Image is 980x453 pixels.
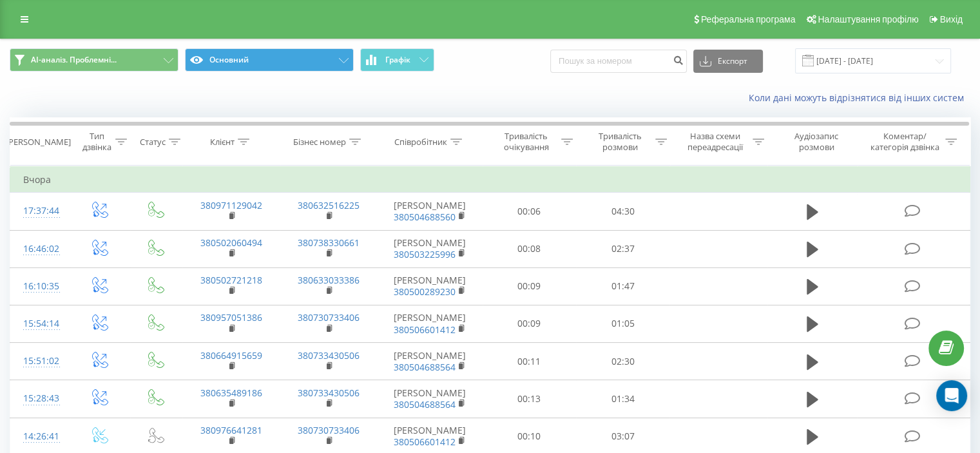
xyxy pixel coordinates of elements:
[298,387,360,399] a: 380733430506
[483,343,576,380] td: 00:11
[483,380,576,418] td: 00:13
[940,14,963,24] span: Вихід
[6,137,71,148] div: [PERSON_NAME]
[682,131,749,153] div: Назва схеми переадресації
[483,230,576,267] td: 00:08
[23,274,57,299] div: 16:10:35
[298,274,360,286] a: 380633033386
[394,361,456,373] a: 380504688564
[483,305,576,342] td: 00:09
[23,236,57,262] div: 16:46:02
[378,230,483,267] td: [PERSON_NAME]
[23,198,57,224] div: 17:37:44
[298,236,360,249] a: 380738330661
[200,349,262,361] a: 380664915659
[210,137,235,148] div: Клієнт
[394,398,456,410] a: 380504688564
[779,131,854,153] div: Аудіозапис розмови
[483,193,576,230] td: 00:06
[200,424,262,436] a: 380976641281
[576,380,669,418] td: 01:34
[576,305,669,342] td: 01:05
[200,236,262,249] a: 380502060494
[588,131,652,153] div: Тривалість розмови
[394,285,456,298] a: 380500289230
[23,311,57,336] div: 15:54:14
[378,193,483,230] td: [PERSON_NAME]
[576,230,669,267] td: 02:37
[23,386,57,411] div: 15:28:43
[378,305,483,342] td: [PERSON_NAME]
[23,349,57,374] div: 15:51:02
[576,343,669,380] td: 02:30
[576,193,669,230] td: 04:30
[749,92,970,104] a: Коли дані можуть відрізнятися вiд інших систем
[200,311,262,323] a: 380957051386
[394,137,447,148] div: Співробітник
[140,137,166,148] div: Статус
[185,48,354,72] button: Основний
[394,436,456,448] a: 380506601412
[701,14,796,24] span: Реферальна програма
[385,55,410,64] span: Графік
[298,424,360,436] a: 380730733406
[867,131,942,153] div: Коментар/категорія дзвінка
[818,14,918,24] span: Налаштування профілю
[293,137,346,148] div: Бізнес номер
[23,424,57,449] div: 14:26:41
[576,267,669,305] td: 01:47
[550,50,687,73] input: Пошук за номером
[81,131,111,153] div: Тип дзвінка
[483,267,576,305] td: 00:09
[10,167,970,193] td: Вчора
[298,199,360,211] a: 380632516225
[936,380,967,411] div: Open Intercom Messenger
[298,311,360,323] a: 380730733406
[200,199,262,211] a: 380971129042
[10,48,178,72] button: AI-аналіз. Проблемні...
[394,323,456,336] a: 380506601412
[378,343,483,380] td: [PERSON_NAME]
[394,248,456,260] a: 380503225996
[200,387,262,399] a: 380635489186
[360,48,434,72] button: Графік
[693,50,763,73] button: Експорт
[31,55,117,65] span: AI-аналіз. Проблемні...
[394,211,456,223] a: 380504688560
[378,267,483,305] td: [PERSON_NAME]
[298,349,360,361] a: 380733430506
[200,274,262,286] a: 380502721218
[494,131,559,153] div: Тривалість очікування
[378,380,483,418] td: [PERSON_NAME]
